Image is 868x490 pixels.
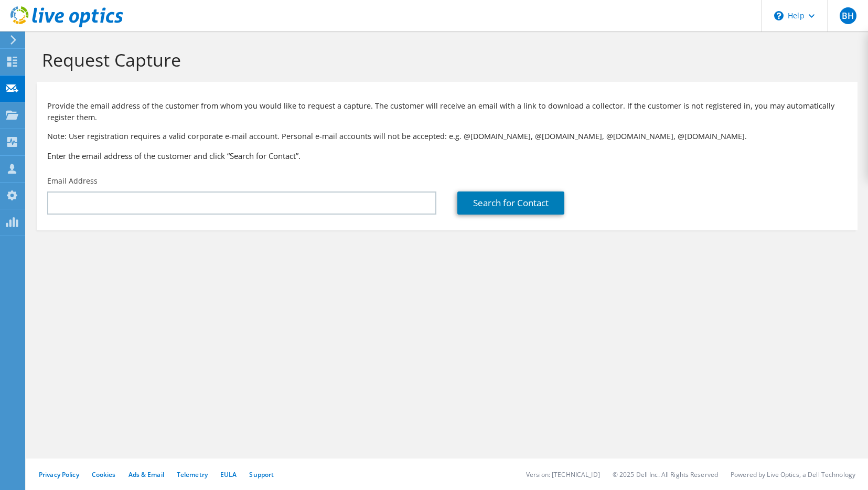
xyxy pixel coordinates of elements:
[47,131,847,142] p: Note: User registration requires a valid corporate e-mail account. Personal e-mail accounts will ...
[47,150,847,162] h3: Enter the email address of the customer and click “Search for Contact”.
[774,11,784,20] svg: \n
[39,470,79,479] a: Privacy Policy
[42,49,847,71] h1: Request Capture
[526,470,600,479] li: Version: [TECHNICAL_ID]
[840,7,856,24] span: BH
[613,470,718,479] li: © 2025 Dell Inc. All Rights Reserved
[47,100,847,123] p: Provide the email address of the customer from whom you would like to request a capture. The cust...
[47,176,98,186] label: Email Address
[220,470,237,479] a: EULA
[128,470,164,479] a: Ads & Email
[457,191,564,215] a: Search for Contact
[731,470,855,479] li: Powered by Live Optics, a Dell Technology
[249,470,274,479] a: Support
[177,470,208,479] a: Telemetry
[92,470,116,479] a: Cookies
